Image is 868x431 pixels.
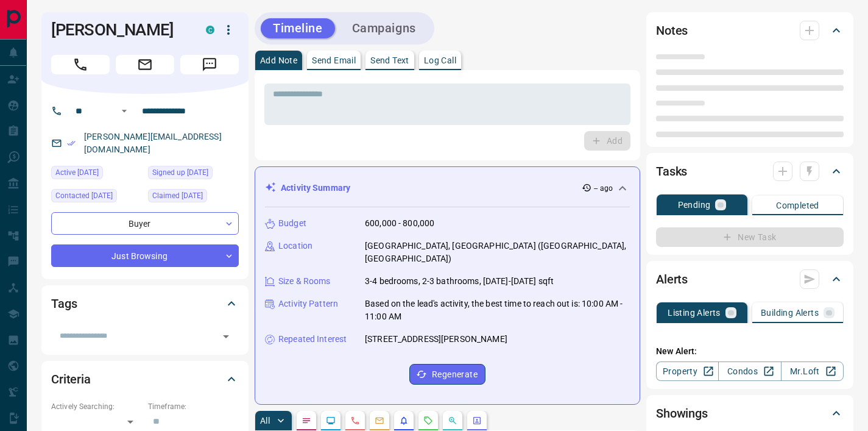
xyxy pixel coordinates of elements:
svg: Notes [302,416,311,426]
p: Building Alerts [761,308,819,317]
h2: Alerts [656,269,688,289]
p: New Alert: [656,345,844,358]
svg: Email Verified [67,139,76,148]
h2: Showings [656,404,708,423]
div: Notes [656,16,844,45]
h2: Tags [51,294,77,313]
svg: Opportunities [448,416,457,426]
button: Open [117,104,132,118]
p: Based on the lead's activity, the best time to reach out is: 10:00 AM - 11:00 AM [365,297,630,323]
h2: Tasks [656,162,687,181]
div: Tasks [656,157,844,186]
div: Activity Summary-- ago [265,177,630,199]
button: Regenerate [409,364,485,385]
p: 600,000 - 800,000 [365,217,434,230]
p: Activity Summary [281,182,350,194]
p: 3-4 bedrooms, 2-3 bathrooms, [DATE]-[DATE] sqft [365,275,554,288]
svg: Lead Browsing Activity [326,416,336,426]
span: Active [DATE] [55,166,99,179]
h2: Notes [656,21,688,40]
div: Buyer [51,212,239,235]
p: Listing Alerts [668,308,721,317]
h2: Criteria [51,369,91,389]
p: [GEOGRAPHIC_DATA], [GEOGRAPHIC_DATA] ([GEOGRAPHIC_DATA], [GEOGRAPHIC_DATA]) [365,240,630,265]
p: Location [278,240,312,252]
div: Tags [51,289,239,318]
span: Claimed [DATE] [152,190,203,202]
div: Just Browsing [51,244,239,267]
p: Pending [678,201,711,209]
p: All [260,416,270,425]
p: Add Note [260,56,297,65]
p: [STREET_ADDRESS][PERSON_NAME] [365,333,507,346]
p: Activity Pattern [278,297,338,310]
div: Alerts [656,265,844,294]
p: Timeframe: [148,401,239,412]
a: Property [656,362,719,381]
span: Email [116,55,174,74]
a: [PERSON_NAME][EMAIL_ADDRESS][DOMAIN_NAME] [84,132,222,154]
p: Completed [776,201,819,210]
button: Open [217,328,235,345]
span: Call [51,55,110,74]
div: Thu May 22 2025 [51,166,142,183]
p: Repeated Interest [278,333,347,346]
h1: [PERSON_NAME] [51,20,188,40]
p: Log Call [424,56,456,65]
p: -- ago [594,183,613,194]
p: Send Email [312,56,356,65]
p: Actively Searching: [51,401,142,412]
button: Campaigns [340,18,428,38]
button: Timeline [261,18,335,38]
p: Send Text [370,56,409,65]
span: Contacted [DATE] [55,190,113,202]
div: Criteria [51,365,239,394]
div: condos.ca [206,26,214,34]
a: Condos [718,362,781,381]
svg: Requests [423,416,433,426]
svg: Calls [350,416,360,426]
span: Signed up [DATE] [152,166,208,179]
svg: Emails [375,416,384,426]
p: Size & Rooms [278,275,331,288]
svg: Agent Actions [472,416,482,426]
p: Budget [278,217,306,230]
div: Showings [656,399,844,428]
div: Thu May 22 2025 [148,189,239,206]
div: Tue May 20 2025 [148,166,239,183]
a: Mr.Loft [781,362,844,381]
span: Message [180,55,239,74]
svg: Listing Alerts [399,416,409,426]
div: Thu May 22 2025 [51,189,142,206]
